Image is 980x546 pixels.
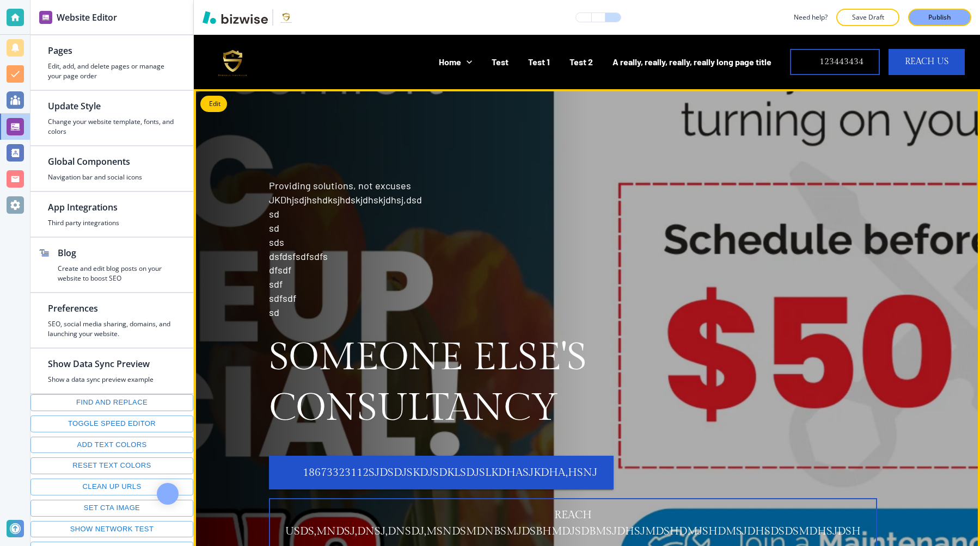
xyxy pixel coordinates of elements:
button: Add text colors [30,437,193,454]
p: Save Draft [850,13,885,22]
h4: Change your website template, fonts, and colors [48,117,176,136]
h2: Update Style [48,100,176,113]
h2: Blog [58,246,176,259]
button: Publish [908,9,971,26]
p: sdf [269,277,877,291]
p: Publish [928,13,951,22]
img: Your Logo [278,9,295,26]
h4: Edit, add, and delete pages or manage your page order [48,61,176,81]
p: Test 2 [569,55,593,68]
p: sd [269,306,877,320]
h2: Show Data Sync Preview [48,357,154,370]
img: editor icon [39,11,52,24]
p: Test [492,55,509,68]
a: 123443434 [790,49,880,75]
p: JKDhjsdjhshdksjhdskjdhskjdhsj,dsd [269,193,877,207]
h2: Preferences [48,302,176,315]
button: Show network test [30,521,193,538]
h2: App Integrations [48,201,176,214]
img: Chemar's Consultancy [210,39,256,85]
p: A really, really, really, really long page title [612,55,771,68]
p: sd [269,221,877,235]
button: Find and replace [30,394,193,411]
h3: Need help? [794,13,828,22]
button: Toggle speed editor [30,415,193,432]
h2: Website Editor [57,11,117,24]
p: sds [269,235,877,250]
a: Reach US [889,49,965,75]
img: Bizwise Logo [203,11,268,24]
button: PreferencesSEO, social media sharing, domains, and launching your website. [30,293,193,348]
h2: Pages [48,44,176,57]
p: Test 1 [528,55,550,68]
p: dfsdf [269,263,877,277]
button: Show Data Sync PreviewShow a data sync preview example [30,349,171,393]
button: Global ComponentsNavigation bar and social icons [30,146,193,191]
p: Home [439,55,461,68]
button: Update StyleChange your website template, fonts, and colors [30,91,193,145]
a: 18673323112sjdsdjskdjsdklsdjslkdhasjkdha,hsnJ [269,456,614,489]
p: sdfsdf [269,291,877,306]
button: Reset text colors [30,457,193,474]
h4: Navigation bar and social icons [48,172,176,182]
p: sd [269,207,877,221]
button: PagesEdit, add, and delete pages or manage your page order [30,35,193,90]
p: Providing solutions, not excuses [269,179,877,320]
button: Set CTA image [30,500,193,517]
button: Clean up URLs [30,479,193,495]
h2: Global Components [48,155,176,168]
h4: Create and edit blog posts on your website to boost SEO [58,264,176,283]
h4: SEO, social media sharing, domains, and launching your website. [48,319,176,339]
button: Save Draft [836,9,899,26]
button: Edit [200,96,227,112]
button: App IntegrationsThird party integrations [30,192,193,237]
p: dsfdsfsdfsdfs [269,250,877,264]
h4: Show a data sync preview example [48,375,154,384]
h4: Third party integrations [48,218,176,228]
button: BlogCreate and edit blog posts on your website to boost SEO [30,238,193,292]
p: Someone Else's Consultancy [269,333,877,434]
